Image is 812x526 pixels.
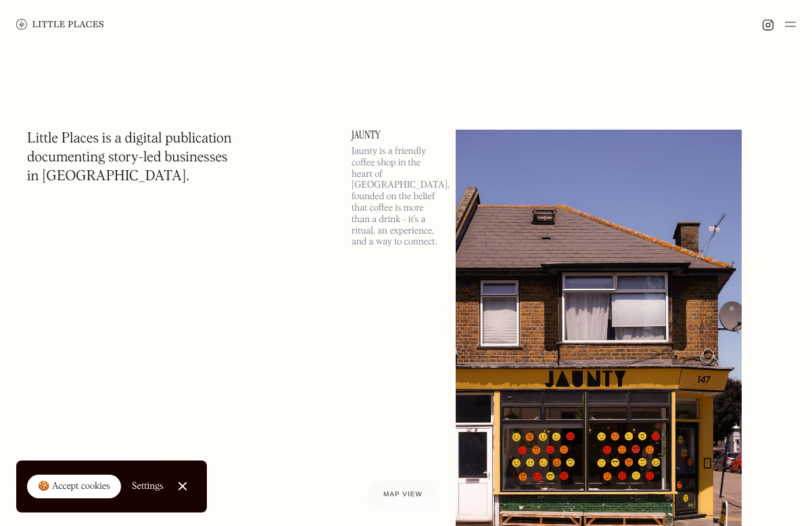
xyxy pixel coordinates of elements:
[27,130,232,186] h1: Little Places is a digital publication documenting story-led businesses in [GEOGRAPHIC_DATA].
[132,481,164,491] div: Settings
[38,480,110,494] div: 🍪 Accept cookies
[352,130,439,140] a: Jaunty
[352,146,439,248] p: Jaunty is a friendly coffee shop in the heart of [GEOGRAPHIC_DATA], founded on the belief that co...
[27,475,121,499] a: 🍪 Accept cookies
[169,473,196,500] a: Close Cookie Popup
[182,486,183,487] div: Close Cookie Popup
[132,471,164,502] a: Settings
[383,491,423,498] span: Map view
[367,480,439,510] a: Map view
